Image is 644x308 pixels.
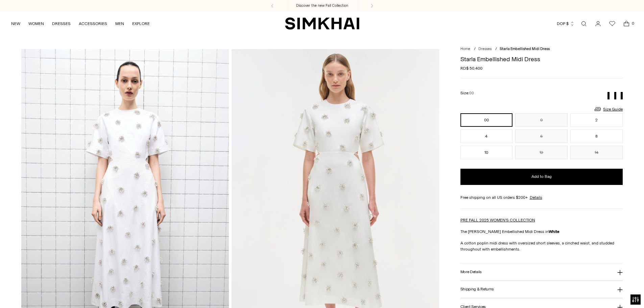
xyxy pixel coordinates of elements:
[594,105,623,113] a: Size Guide
[570,113,623,127] button: 2
[296,3,348,8] a: Discover the new Fall Collection
[474,46,476,52] div: /
[460,113,513,127] button: 00
[460,56,623,62] h1: Starla Embellished Midi Dress
[460,229,623,235] p: The [PERSON_NAME] Embellished Midi Dress in
[549,229,559,234] strong: White
[531,174,552,180] span: Add to Bag
[570,129,623,143] button: 8
[115,16,124,31] a: MEN
[285,17,359,30] a: SIMKHAI
[460,263,623,281] button: More Details
[460,240,623,252] p: A cotton poplin midi dress with oversized short sleeves, a cinched waist, and studded throughout ...
[79,16,107,31] a: ACCESSORIES
[469,91,474,95] span: 00
[530,194,542,200] a: Details
[460,169,623,185] button: Add to Bag
[460,218,535,222] a: PRE FALL 2025 WOMEN'S COLLECTION
[620,17,633,30] a: Open cart modal
[630,20,636,26] span: 0
[478,47,492,51] a: Dresses
[577,17,591,30] a: Open search modal
[460,129,513,143] button: 4
[460,146,513,159] button: 10
[460,270,482,274] h3: More Details
[591,17,605,30] a: Go to the account page
[495,46,497,52] div: /
[500,47,550,51] span: Starla Embellished Midi Dress
[460,90,474,96] label: Size:
[132,16,150,31] a: EXPLORE
[28,16,44,31] a: WOMEN
[460,287,494,291] h3: Shipping & Returns
[557,16,575,31] button: DOP $
[515,113,568,127] button: 0
[460,281,623,298] button: Shipping & Returns
[460,65,482,71] span: RD$ 50,400
[52,16,71,31] a: DRESSES
[460,47,470,51] a: Home
[515,146,568,159] button: 12
[460,194,623,200] div: Free shipping on all US orders $200+
[11,16,20,31] a: NEW
[460,46,623,52] nav: breadcrumbs
[515,129,568,143] button: 6
[605,17,619,30] a: Wishlist
[570,146,623,159] button: 14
